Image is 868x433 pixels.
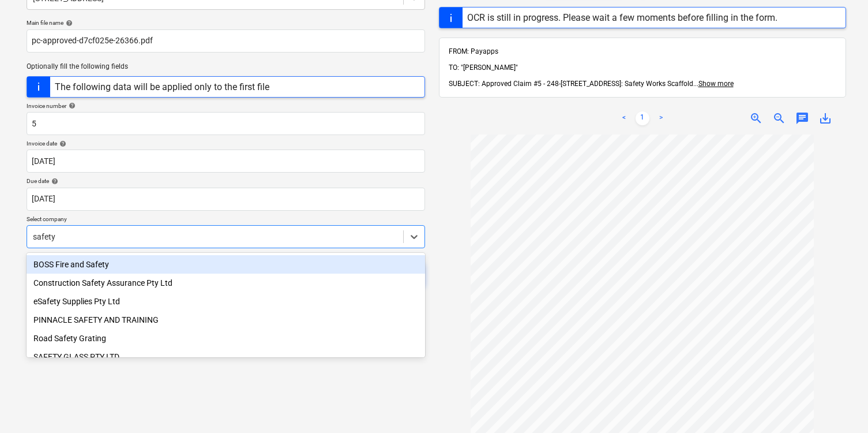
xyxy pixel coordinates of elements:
[66,102,76,109] span: help
[49,178,58,185] span: help
[654,111,668,125] a: Next page
[27,255,425,274] div: BOSS Fire and Safety
[27,215,425,225] p: Select company
[27,188,425,211] input: Due date not specified
[27,311,425,329] div: PINNACLE SAFETY AND TRAINING
[617,111,631,125] a: Previous page
[27,329,425,348] div: Road Safety Grating
[27,29,425,53] input: Main file name
[27,177,425,185] div: Due date
[57,140,66,147] span: help
[27,112,425,135] input: Invoice number
[449,80,693,88] span: SUBJECT: Approved Claim #5 - 248-[STREET_ADDRESS]: Safety Works Scaffold
[693,80,734,88] span: ...
[467,12,777,23] div: OCR is still in progress. Please wait a few moments before filling in the form.
[27,62,425,72] p: Optionally fill the following fields
[27,348,425,366] div: SAFETY GLASS PTY LTD
[795,111,809,125] span: chat
[810,378,868,433] iframe: Chat Widget
[55,81,269,92] div: The following data will be applied only to the first file
[27,292,425,311] div: eSafety Supplies Pty Ltd
[27,102,425,110] div: Invoice number
[749,111,763,125] span: zoom_in
[63,20,73,27] span: help
[27,274,425,292] div: Construction Safety Assurance Pty Ltd
[27,140,425,147] div: Invoice date
[772,111,786,125] span: zoom_out
[27,19,425,27] div: Main file name
[27,150,425,173] input: Invoice date not specified
[636,111,649,125] a: Page 1 is your current page
[818,111,832,125] span: save_alt
[698,80,734,88] span: Show more
[449,64,518,72] span: TO: "[PERSON_NAME]"
[449,47,498,55] span: FROM: Payapps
